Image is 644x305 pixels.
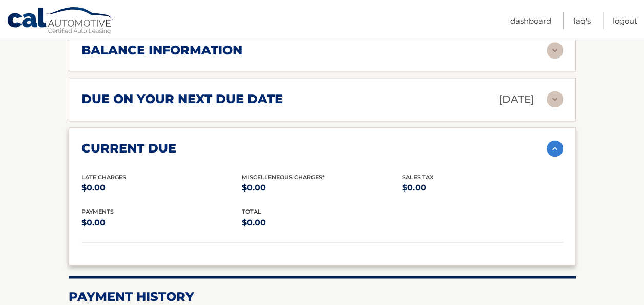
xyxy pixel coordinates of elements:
a: Logout [613,12,637,29]
img: accordion-rest.svg [547,91,563,107]
h2: due on your next due date [81,91,283,107]
p: $0.00 [242,181,402,195]
span: Sales Tax [402,174,434,181]
a: Dashboard [510,12,551,29]
p: $0.00 [81,216,242,230]
a: FAQ's [573,12,591,29]
p: $0.00 [402,181,563,195]
span: total [242,208,261,215]
span: payments [81,208,114,215]
h2: balance information [81,43,242,58]
h2: current due [81,141,176,156]
img: accordion-rest.svg [547,42,563,59]
p: $0.00 [242,216,402,230]
p: $0.00 [81,181,242,195]
h2: Payment History [69,289,576,304]
img: accordion-active.svg [547,140,563,157]
span: Miscelleneous Charges* [242,174,325,181]
p: [DATE] [498,90,534,108]
span: Late Charges [81,174,126,181]
a: Cal Automotive [7,7,114,36]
